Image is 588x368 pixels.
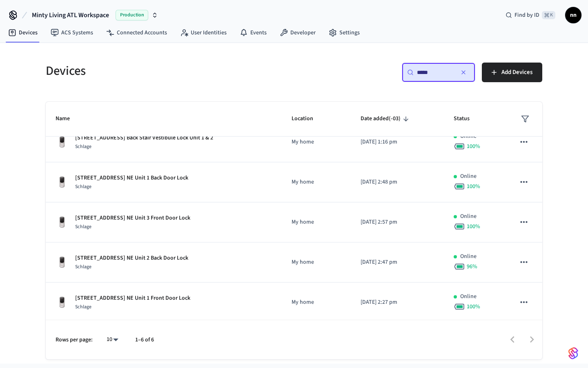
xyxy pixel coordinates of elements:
[292,138,341,146] p: My home
[75,303,91,310] span: Schlage
[56,336,93,344] p: Rows per page:
[292,218,341,227] p: My home
[75,294,190,303] p: [STREET_ADDRESS] NE Unit 1 Front Door Lock
[568,347,578,360] img: SeamLogoGradient.69752ec5.svg
[361,218,434,227] p: [DATE] 2:57 pm
[460,172,477,181] p: Online
[361,112,411,125] span: Date added(-03)
[292,112,324,125] span: Location
[46,63,289,79] h5: Devices
[361,138,434,146] p: [DATE] 1:16 pm
[75,254,188,263] p: [STREET_ADDRESS] NE Unit 2 Back Door Lock
[273,25,322,40] a: Developer
[292,258,341,267] p: My home
[32,10,109,20] span: Minty Living ATL Workspace
[467,222,480,231] span: 100 %
[467,263,477,271] span: 96 %
[322,25,366,40] a: Settings
[75,214,190,222] p: [STREET_ADDRESS] NE Unit 3 Front Door Lock
[75,174,188,182] p: [STREET_ADDRESS] NE Unit 1 Back Door Lock
[499,8,562,22] div: Find by ID⌘ K
[116,10,148,20] span: Production
[56,216,69,229] img: Yale Assure Touchscreen Wifi Smart Lock, Satin Nickel, Front
[44,25,100,40] a: ACS Systems
[100,25,174,40] a: Connected Accounts
[460,252,477,261] p: Online
[460,212,477,221] p: Online
[46,47,542,323] table: sticky table
[56,176,69,189] img: Yale Assure Touchscreen Wifi Smart Lock, Satin Nickel, Front
[482,63,542,82] button: Add Devices
[233,25,273,40] a: Events
[75,134,213,142] p: [STREET_ADDRESS] Back Stair Vestibule Lock Unit 1 & 2
[467,182,480,191] span: 100 %
[566,8,581,22] span: nn
[292,298,341,307] p: My home
[361,258,434,267] p: [DATE] 2:47 pm
[514,11,539,19] span: Find by ID
[467,303,480,311] span: 100 %
[75,263,91,270] span: Schlage
[460,292,477,301] p: Online
[56,136,69,149] img: Yale Assure Touchscreen Wifi Smart Lock, Satin Nickel, Front
[102,334,122,346] div: 10
[501,67,532,78] span: Add Devices
[56,296,69,309] img: Yale Assure Touchscreen Wifi Smart Lock, Satin Nickel, Front
[542,11,555,19] span: ⌘ K
[56,256,69,269] img: Yale Assure Touchscreen Wifi Smart Lock, Satin Nickel, Front
[75,143,91,150] span: Schlage
[2,25,44,40] a: Devices
[56,112,80,125] span: Name
[454,112,480,125] span: Status
[361,178,434,186] p: [DATE] 2:48 pm
[361,298,434,307] p: [DATE] 2:27 pm
[75,223,91,230] span: Schlage
[467,142,480,150] span: 100 %
[565,7,581,23] button: nn
[75,183,91,190] span: Schlage
[292,178,341,186] p: My home
[174,25,233,40] a: User Identities
[135,336,154,344] p: 1–6 of 6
